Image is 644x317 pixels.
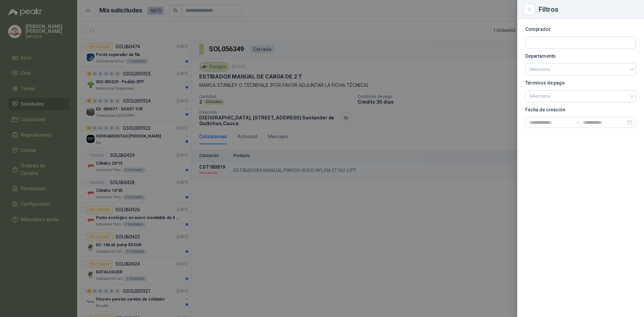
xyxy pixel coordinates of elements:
[575,120,580,125] span: swap-right
[525,27,636,31] p: Comprador
[525,5,533,13] button: Close
[525,108,636,112] p: Fecha de creación
[539,6,636,13] div: Filtros
[525,54,636,58] p: Departamento
[525,81,636,85] p: Términos de pago
[575,120,580,125] span: to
